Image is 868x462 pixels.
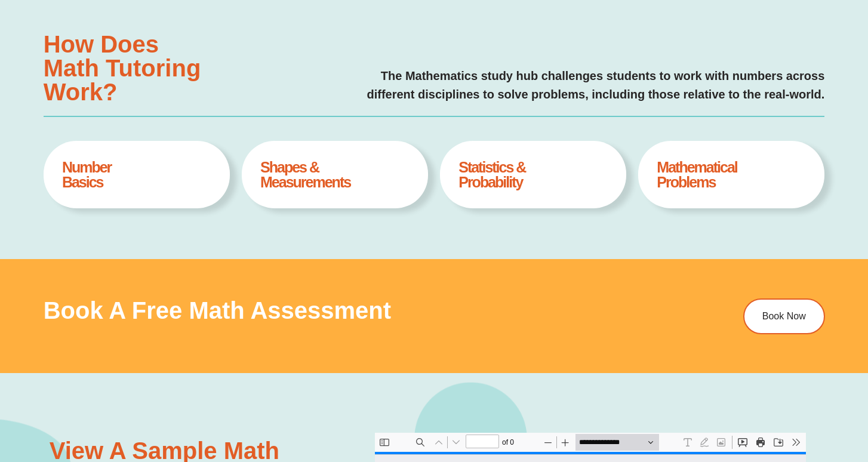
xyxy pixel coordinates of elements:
[44,32,221,104] h3: How Does Math Tutoring Work?
[458,160,608,190] h4: Statistics & Probability
[321,1,338,18] button: Draw
[663,327,868,462] iframe: Chat Widget
[44,298,659,322] h3: Book a Free Math Assessment
[304,1,321,18] button: Text
[743,298,824,334] a: Book Now
[233,67,824,104] p: The Mathematics study hub challenges students to work with numbers across different disciplines t...
[657,160,806,190] h4: Mathematical Problems
[62,160,211,190] h4: Number Basics
[125,1,143,18] span: of ⁨0⁩
[260,160,410,190] h4: Shapes & Measurements
[338,1,355,18] button: Add or edit images
[762,312,805,321] span: Book Now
